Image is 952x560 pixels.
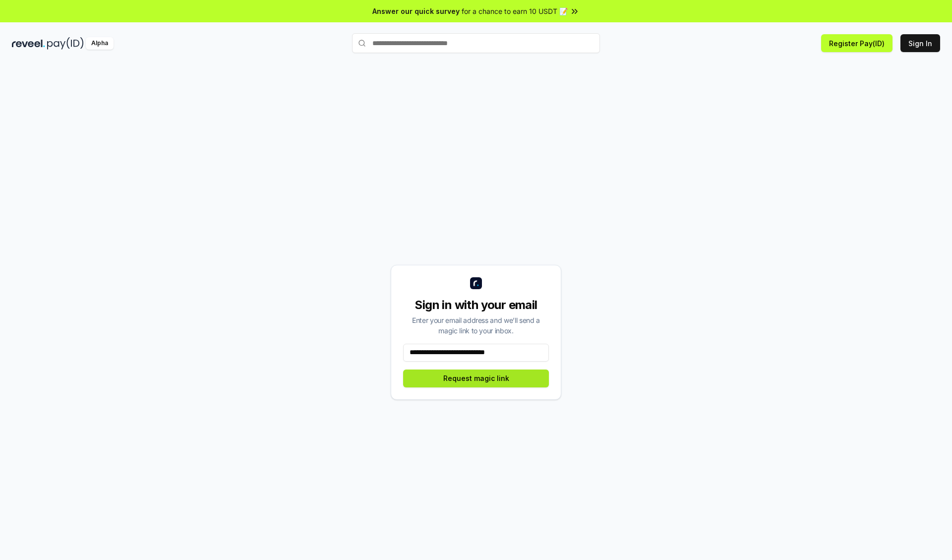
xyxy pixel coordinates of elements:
div: Enter your email address and we’ll send a magic link to your inbox. [403,315,549,336]
span: for a chance to earn 10 USDT 📝 [462,6,568,16]
img: reveel_dark [12,37,45,50]
button: Request magic link [403,370,549,387]
span: Answer our quick survey [372,6,460,16]
button: Register Pay(ID) [821,34,892,52]
img: logo_small [470,277,482,289]
img: pay_id [47,37,84,50]
button: Sign In [900,34,940,52]
div: Sign in with your email [403,297,549,313]
div: Alpha [86,37,114,50]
